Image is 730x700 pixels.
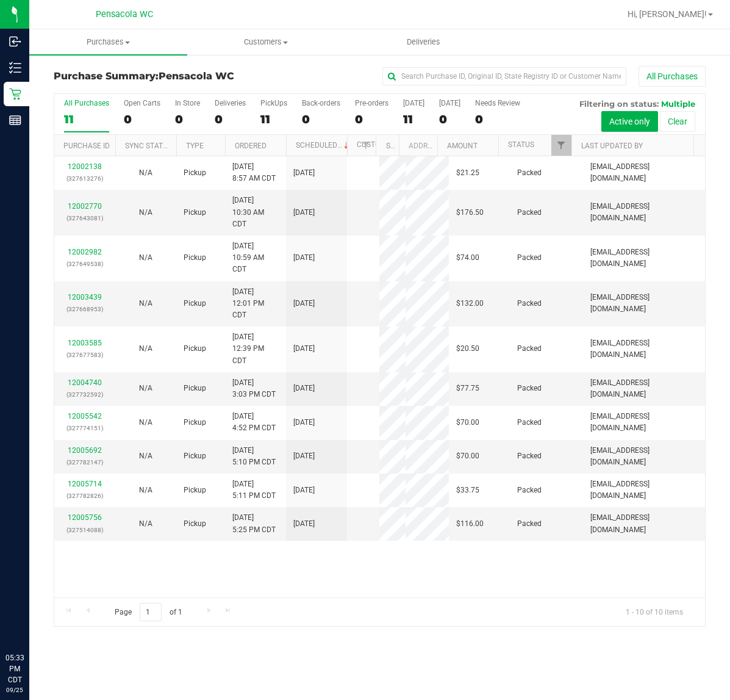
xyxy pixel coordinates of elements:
span: [DATE] [293,450,315,462]
span: [DATE] [293,343,315,355]
span: Not Applicable [139,299,152,308]
span: $21.25 [456,167,479,179]
span: [DATE] [293,207,315,218]
a: Purchase ID [63,142,110,150]
span: [EMAIL_ADDRESS][DOMAIN_NAME] [590,411,698,434]
div: Needs Review [475,99,520,107]
span: Filtering on status: [579,99,659,109]
div: In Store [175,99,200,107]
span: [DATE] [293,518,315,530]
button: N/A [139,417,152,428]
a: Filter [356,135,376,156]
span: Pickup [184,383,206,394]
p: 09/25 [5,685,24,695]
span: Not Applicable [139,384,152,392]
p: (327782826) [62,490,108,502]
p: (327613276) [62,173,108,184]
span: Purchases [29,37,187,48]
span: [EMAIL_ADDRESS][DOMAIN_NAME] [590,445,698,468]
span: Not Applicable [139,253,152,262]
span: [DATE] [293,167,315,179]
a: Deliveries [345,29,503,55]
span: Not Applicable [139,486,152,494]
iframe: Resource center [12,602,49,639]
span: [EMAIL_ADDRESS][DOMAIN_NAME] [590,161,698,184]
button: N/A [139,167,152,179]
span: $77.75 [456,383,479,394]
a: 12002138 [68,162,102,171]
span: Customers [188,37,345,48]
p: (327677583) [62,349,108,361]
a: 12004740 [68,378,102,387]
button: Active only [601,111,658,132]
a: 12002770 [68,202,102,211]
input: 1 [140,603,162,622]
span: [EMAIL_ADDRESS][DOMAIN_NAME] [590,201,698,224]
button: N/A [139,450,152,462]
span: Multiple [661,99,695,109]
p: (327732592) [62,389,108,400]
div: Open Carts [124,99,160,107]
span: $33.75 [456,485,479,496]
span: [DATE] 3:03 PM CDT [232,377,276,400]
span: [DATE] [293,298,315,309]
a: Customers [187,29,345,55]
div: 0 [439,112,460,126]
p: 05:33 PM CDT [5,652,24,685]
span: Pickup [184,207,206,218]
div: [DATE] [439,99,460,107]
span: Pickup [184,252,206,264]
a: Status [508,140,534,149]
span: Not Applicable [139,168,152,177]
span: [DATE] 5:10 PM CDT [232,445,276,468]
span: Not Applicable [139,208,152,217]
span: Packed [517,450,542,462]
span: [DATE] 8:57 AM CDT [232,161,276,184]
button: N/A [139,485,152,496]
span: [DATE] 5:11 PM CDT [232,478,276,502]
div: All Purchases [64,99,109,107]
span: Hi, [PERSON_NAME]! [628,9,707,19]
span: 1 - 10 of 10 items [616,603,693,621]
div: 0 [175,112,200,126]
div: 11 [403,112,424,126]
inline-svg: Inbound [9,35,21,48]
div: 0 [355,112,388,126]
button: All Purchases [639,66,706,87]
a: 12002982 [68,248,102,256]
a: 12003585 [68,339,102,347]
p: (327774151) [62,422,108,434]
p: (327649538) [62,258,108,270]
a: 12003439 [68,293,102,301]
span: Deliveries [390,37,457,48]
button: N/A [139,207,152,218]
div: 0 [215,112,246,126]
span: [DATE] 10:59 AM CDT [232,240,279,276]
p: (327643081) [62,212,108,224]
span: $132.00 [456,298,484,309]
span: Packed [517,383,542,394]
span: [DATE] [293,485,315,496]
span: $176.50 [456,207,484,218]
a: Purchases [29,29,187,55]
span: [DATE] 12:01 PM CDT [232,286,279,322]
p: (327514088) [62,524,108,536]
div: 0 [302,112,340,126]
div: 0 [124,112,160,126]
a: 12005542 [68,412,102,420]
div: Pre-orders [355,99,388,107]
span: Packed [517,167,542,179]
span: [DATE] 12:39 PM CDT [232,331,279,367]
span: $74.00 [456,252,479,264]
span: Pensacola WC [159,70,234,82]
span: [EMAIL_ADDRESS][DOMAIN_NAME] [590,292,698,315]
span: Packed [517,343,542,355]
span: [EMAIL_ADDRESS][DOMAIN_NAME] [590,512,698,535]
span: Pickup [184,518,206,530]
span: Not Applicable [139,452,152,460]
div: Deliveries [215,99,246,107]
span: Pickup [184,485,206,496]
span: $20.50 [456,343,479,355]
h3: Purchase Summary: [54,71,271,82]
span: Packed [517,252,542,264]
